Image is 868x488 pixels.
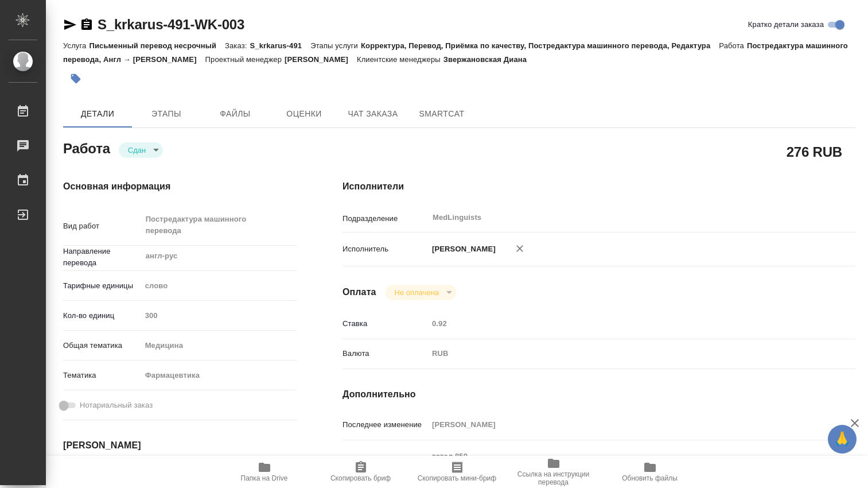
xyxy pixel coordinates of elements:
p: Вид работ [63,220,141,232]
button: Добавить тэг [63,66,88,91]
span: Скопировать мини-бриф [418,474,496,482]
span: Кратко детали заказа [748,19,824,30]
h4: Оплата [342,285,376,299]
p: Работа [719,41,747,50]
h4: Исполнители [342,180,855,193]
h2: 276 RUB [787,142,842,161]
p: Подразделение [342,213,428,224]
p: Клиентские менеджеры [357,55,443,64]
button: Сдан [124,145,149,155]
p: Проектный менеджер [205,55,285,64]
div: Медицина [141,336,297,355]
h2: Работа [63,137,110,158]
p: Этапы услуги [310,41,361,50]
p: Кол-во единиц [63,310,141,322]
div: слово [141,276,297,296]
span: Детали [70,107,125,121]
input: Пустое поле [141,307,297,324]
h4: [PERSON_NAME] [63,439,297,452]
button: Папка на Drive [216,456,313,488]
h4: Основная информация [63,180,297,193]
span: Обновить файлы [622,474,678,482]
button: Скопировать ссылку [80,18,94,32]
div: Сдан [119,142,163,158]
h4: Дополнительно [342,388,855,401]
button: Удалить исполнителя [507,236,532,261]
span: Этапы [139,107,194,121]
button: Скопировать ссылку для ЯМессенджера [63,18,77,32]
div: RUB [428,344,813,363]
input: Пустое поле [428,416,813,433]
button: Обновить файлы [602,456,698,488]
button: Скопировать мини-бриф [409,456,505,488]
p: Исполнитель [342,243,428,255]
span: Файлы [208,107,263,121]
div: Сдан [386,285,456,300]
span: Ссылка на инструкции перевода [512,470,595,486]
p: [PERSON_NAME] [285,55,357,64]
span: 🙏 [832,427,852,451]
p: Услуга [63,41,89,50]
p: Корректура, Перевод, Приёмка по качеству, Постредактура машинного перевода, Редактура [361,41,719,50]
p: Валюта [342,348,428,359]
span: Папка на Drive [241,474,288,482]
div: Фармацевтика [141,366,297,385]
button: 🙏 [828,425,857,454]
p: S_krkarus-491 [250,41,310,50]
button: Не оплачена [391,288,442,297]
p: Направление перевода [63,246,141,269]
p: Звержановская Диана [443,55,535,64]
button: Скопировать бриф [313,456,409,488]
a: S_krkarus-491-WK-003 [98,17,244,32]
button: Ссылка на инструкции перевода [505,456,602,488]
p: Общая тематика [63,340,141,351]
p: Письменный перевод несрочный [89,41,225,50]
span: Нотариальный заказ [80,400,153,411]
p: [PERSON_NAME] [428,243,496,255]
span: Чат заказа [345,107,400,121]
p: Тематика [63,370,141,381]
span: SmartCat [414,107,469,121]
p: Последнее изменение [342,419,428,431]
span: Оценки [277,107,332,121]
span: Скопировать бриф [330,474,391,482]
p: Заказ: [225,41,250,50]
p: Тарифные единицы [63,280,141,292]
input: Пустое поле [428,315,813,332]
p: Ставка [342,318,428,330]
